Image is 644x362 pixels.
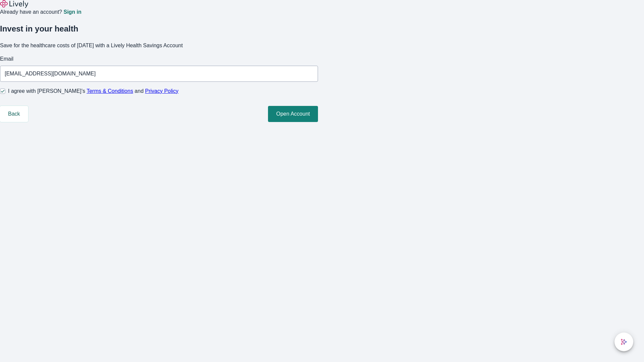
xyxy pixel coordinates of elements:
span: I agree with [PERSON_NAME]’s and [8,87,178,95]
a: Sign in [63,9,81,15]
a: Terms & Conditions [87,88,133,94]
button: Open Account [268,106,318,122]
svg: Lively AI Assistant [621,339,627,345]
button: chat [614,333,633,351]
a: Privacy Policy [145,88,179,94]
